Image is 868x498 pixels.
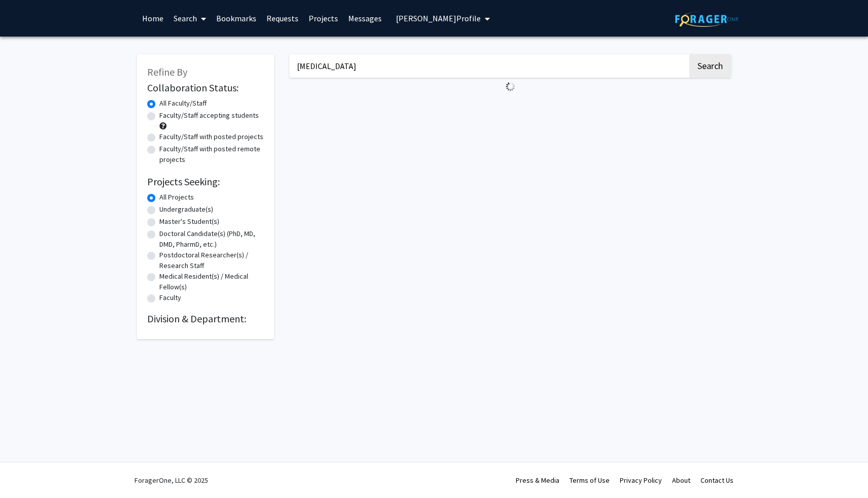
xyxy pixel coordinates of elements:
a: About [672,476,690,485]
a: Privacy Policy [620,476,662,485]
div: ForagerOne, LLC © 2025 [135,462,208,498]
label: Faculty/Staff accepting students [159,110,259,121]
label: Faculty/Staff with posted remote projects [159,144,264,165]
label: Faculty/Staff with posted projects [159,131,263,142]
a: Search [169,1,211,36]
a: Projects [304,1,343,36]
button: Search [689,54,731,78]
a: Requests [261,1,304,36]
h2: Division & Department: [147,313,264,325]
a: Bookmarks [211,1,261,36]
a: Press & Media [516,476,559,485]
span: [PERSON_NAME] Profile [396,13,481,23]
label: All Faculty/Staff [159,98,207,109]
label: Master's Student(s) [159,216,219,227]
label: Medical Resident(s) / Medical Fellow(s) [159,271,264,292]
a: Home [137,1,169,36]
img: ForagerOne Logo [675,11,739,27]
label: Postdoctoral Researcher(s) / Research Staff [159,250,264,271]
h2: Collaboration Status: [147,82,264,94]
a: Messages [343,1,387,36]
label: Undergraduate(s) [159,204,213,215]
a: Contact Us [700,476,733,485]
label: All Projects [159,192,194,203]
h2: Projects Seeking: [147,176,264,188]
nav: Page navigation [289,95,731,119]
label: Faculty [159,292,181,303]
label: Doctoral Candidate(s) (PhD, MD, DMD, PharmD, etc.) [159,228,264,250]
a: Terms of Use [570,476,610,485]
input: Search Keywords [289,54,688,78]
span: Refine By [147,65,187,78]
img: Loading [502,78,519,95]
